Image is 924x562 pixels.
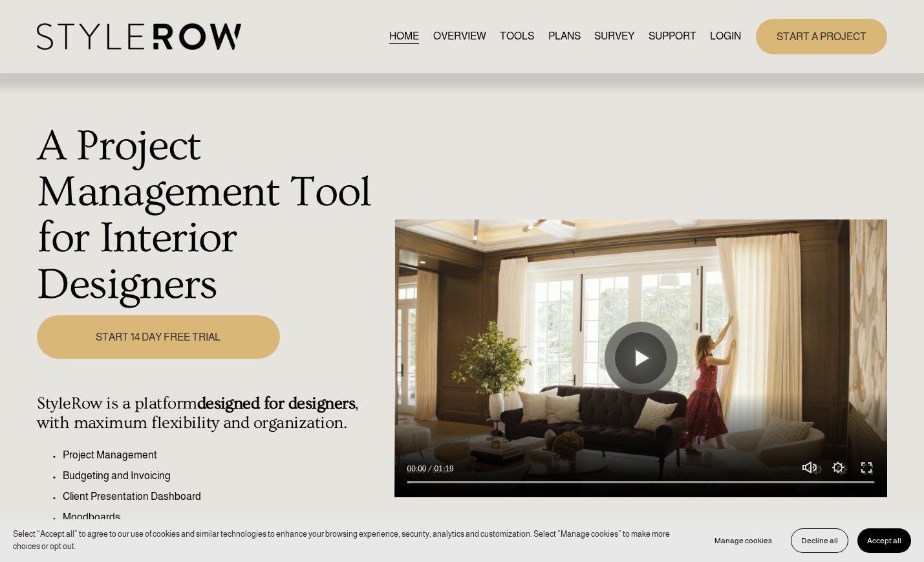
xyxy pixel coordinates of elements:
a: START 14 DAY FREE TRIAL [37,315,280,359]
a: folder dropdown [649,28,696,45]
button: Accept all [857,528,911,553]
span: SUPPORT [649,28,696,44]
a: LOGIN [710,28,741,45]
span: Manage cookies [714,536,772,545]
a: START A PROJECT [756,19,887,54]
button: Decline all [791,528,848,553]
a: PLANS [548,28,581,45]
a: OVERVIEW [433,28,486,45]
input: Seek [407,477,874,486]
h4: StyleRow is a platform , with maximum flexibility and organization. [37,394,387,434]
a: HOME [389,28,419,45]
p: Client Presentation Dashboard [63,489,387,504]
span: Accept all [867,536,901,545]
div: Current time [407,462,430,475]
span: Decline all [801,536,838,545]
strong: designed for designers [197,394,355,413]
p: Project Management [63,447,387,463]
a: TOOLS [500,28,534,45]
img: StyleRow [37,23,241,50]
a: SURVEY [594,28,634,45]
p: Budgeting and Invoicing [63,468,387,484]
p: Select “Accept all” to agree to our use of cookies and similar technologies to enhance your brows... [13,528,692,553]
p: Moodboards [63,510,387,525]
button: Manage cookies [705,528,782,553]
div: Duration [430,462,457,475]
h1: A Project Management Tool for Interior Designers [37,124,387,308]
button: Play [615,332,667,384]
